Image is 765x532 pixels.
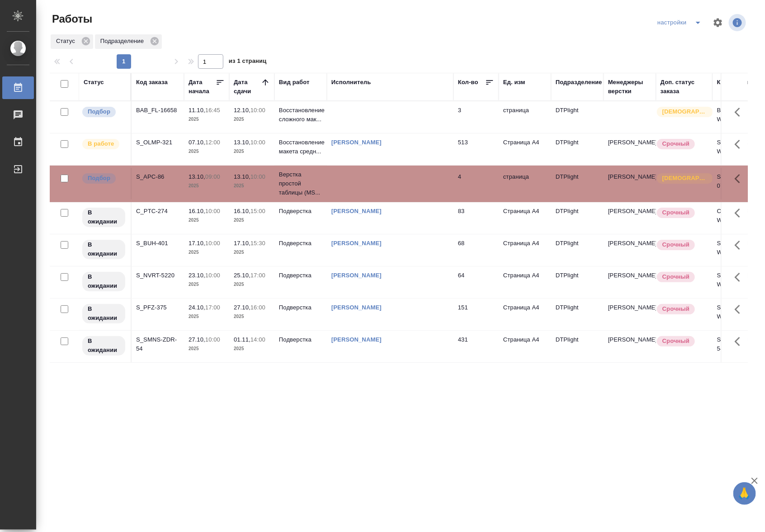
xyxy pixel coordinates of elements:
span: Настроить таблицу [707,12,729,33]
p: Восстановление макета средн... [279,138,322,156]
td: S_PFZ-375-WK-007 [713,299,765,330]
p: Срочный [662,240,689,249]
button: Здесь прячутся важные кнопки [729,234,751,256]
p: 2025 [234,147,270,156]
p: 13.10, [234,139,250,146]
td: 64 [453,266,499,298]
td: S_BUH-401-WK-008 [713,234,765,266]
p: 2025 [189,181,225,190]
div: Статус [51,34,93,49]
button: Здесь прячутся важные кнопки [729,266,751,288]
p: 17:00 [205,304,220,311]
p: Верстка простой таблицы (MS... [279,170,322,197]
p: 2025 [189,280,225,289]
p: 27.10, [234,304,250,311]
p: Подверстка [279,335,322,344]
div: S_PFZ-375 [136,303,179,312]
div: Подразделение [556,78,602,87]
div: Дата начала [189,78,216,96]
p: Подверстка [279,239,322,248]
p: 2025 [234,181,270,190]
div: S_NVRT-5220 [136,271,179,280]
td: 68 [453,234,499,266]
td: S_OLMP-321-WK-011 [713,133,765,165]
div: Исполнитель назначен, приступать к работе пока рано [81,239,126,260]
div: C_PTC-274 [136,207,179,216]
p: 10:00 [250,107,265,114]
div: Вид работ [279,78,310,87]
td: DTPlight [551,234,604,266]
button: Здесь прячутся важные кнопки [729,202,751,224]
td: DTPlight [551,168,604,199]
p: Статус [56,37,78,46]
p: 16:00 [250,304,265,311]
p: 12.10, [234,107,250,114]
p: [PERSON_NAME] [608,239,652,248]
p: 23.10, [189,272,205,279]
p: 2025 [234,280,270,289]
td: DTPlight [551,266,604,298]
p: 2025 [234,248,270,257]
p: 15:00 [250,208,265,214]
td: Страница А4 [499,331,551,362]
p: 17.10, [189,240,205,247]
div: Исполнитель [331,78,371,87]
p: 07.10, [189,139,205,146]
p: 2025 [189,115,225,124]
td: S_SMNS-ZDR-54-WK-024 [713,331,765,362]
div: S_APC-86 [136,172,179,181]
td: Страница А4 [499,133,551,165]
a: [PERSON_NAME] [331,208,382,214]
a: [PERSON_NAME] [331,272,382,279]
p: [PERSON_NAME] [608,335,652,344]
span: 🙏 [737,484,752,503]
p: 2025 [189,147,225,156]
td: 4 [453,168,499,199]
p: 10:00 [205,336,220,343]
p: В работе [88,139,114,148]
div: Исполнитель назначен, приступать к работе пока рано [81,303,126,324]
p: 14:00 [250,336,265,343]
p: 10:00 [205,240,220,247]
p: 2025 [234,344,270,353]
button: Здесь прячутся важные кнопки [729,331,751,352]
div: Кол-во [458,78,478,87]
p: 12:00 [205,139,220,146]
div: Можно подбирать исполнителей [81,106,126,118]
td: Страница А4 [499,234,551,266]
p: 2025 [189,312,225,321]
p: 11.10, [189,107,205,114]
p: Срочный [662,337,689,346]
div: Менеджеры верстки [608,78,652,96]
p: [DEMOGRAPHIC_DATA] [662,107,708,116]
div: Исполнитель назначен, приступать к работе пока рано [81,271,126,292]
p: Восстановление сложного мак... [279,106,322,124]
p: [PERSON_NAME] [608,138,652,147]
p: 2025 [234,115,270,124]
div: Дата сдачи [234,78,261,96]
button: Здесь прячутся важные кнопки [729,133,751,155]
div: Ед. изм [503,78,525,87]
p: [PERSON_NAME] [608,303,652,312]
p: [PERSON_NAME] [608,207,652,216]
p: 10:00 [205,208,220,214]
p: 2025 [189,344,225,353]
td: DTPlight [551,299,604,330]
p: [PERSON_NAME] [608,172,652,181]
p: 27.10, [189,336,205,343]
p: 10:00 [250,173,265,180]
div: Исполнитель назначен, приступать к работе пока рано [81,207,126,228]
div: Доп. статус заказа [661,78,708,96]
button: Здесь прячутся важные кнопки [729,101,751,123]
td: DTPlight [551,101,604,133]
span: Посмотреть информацию [729,14,748,31]
p: 16.10, [189,208,205,214]
td: S_NVRT-5220-WK-013 [713,266,765,298]
span: из 1 страниц [229,56,267,69]
button: Здесь прячутся важные кнопки [729,168,751,190]
button: 🙏 [733,482,756,505]
td: 3 [453,101,499,133]
a: [PERSON_NAME] [331,336,382,343]
p: В ожидании [88,272,120,290]
a: [PERSON_NAME] [331,240,382,247]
